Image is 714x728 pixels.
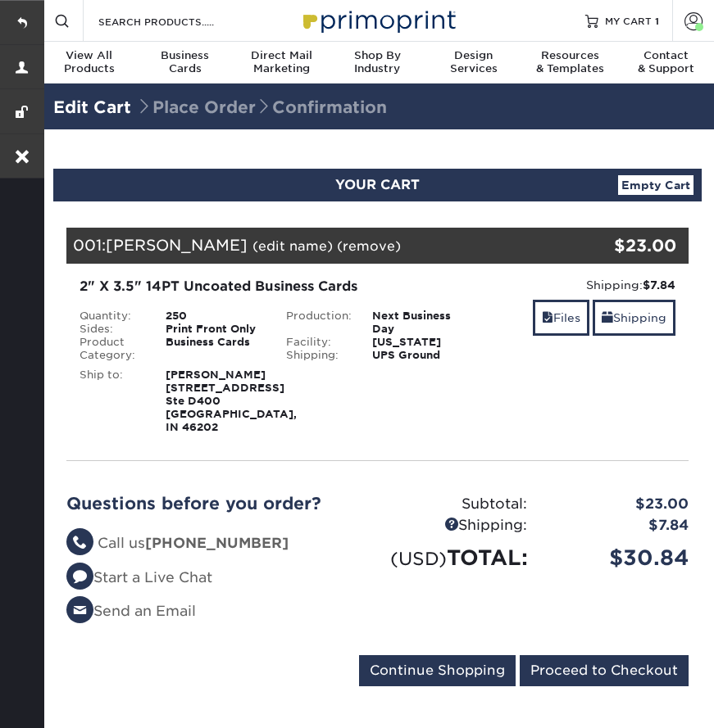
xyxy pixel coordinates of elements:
[296,2,460,38] img: Primoprint
[655,15,659,26] span: 1
[360,349,480,362] div: UPS Ground
[378,494,539,515] div: Subtotal:
[520,655,689,686] input: Proceed to Checkout
[234,49,330,75] div: Marketing
[234,42,330,85] a: Direct MailMarketing
[618,175,694,195] a: Empty Cart
[137,49,233,62] span: Business
[360,336,480,349] div: [US_STATE]
[539,515,701,536] div: $7.84
[605,14,652,28] span: MY CART
[378,542,539,573] div: TOTAL:
[153,310,274,323] div: 250
[585,233,677,258] div: $23.00
[521,49,617,75] div: & Templates
[41,49,137,62] span: View All
[106,236,248,254] span: [PERSON_NAME]
[330,42,425,85] a: Shop ByIndustry
[521,42,617,85] a: Resources& Templates
[390,548,447,569] small: (USD)
[234,49,330,62] span: Direct Mail
[618,49,714,62] span: Contact
[80,277,469,296] div: 2" X 3.5" 14PT Uncoated Business Cards
[136,97,387,117] span: Place Order Confirmation
[425,42,521,85] a: DesignServices
[274,336,360,349] div: Facility:
[137,42,233,85] a: BusinessCards
[252,238,333,254] a: (edit name)
[274,310,360,336] div: Production:
[66,603,196,619] a: Send an Email
[66,569,212,586] a: Start a Live Chat
[97,11,257,31] input: SEARCH PRODUCTS.....
[137,49,233,75] div: Cards
[66,533,366,554] li: Call us
[66,494,366,513] h2: Questions before you order?
[425,49,521,62] span: Design
[67,336,153,362] div: Product Category:
[618,49,714,75] div: & Support
[153,336,274,362] div: Business Cards
[593,300,675,335] a: Shipping
[378,515,539,536] div: Shipping:
[602,311,613,324] span: shipping
[533,300,589,335] a: Files
[643,278,675,292] strong: $7.84
[145,535,289,551] strong: [PHONE_NUMBER]
[425,49,521,75] div: Services
[542,311,553,324] span: files
[330,49,425,62] span: Shop By
[67,369,153,434] div: Ship to:
[337,238,401,254] a: (remove)
[539,494,701,515] div: $23.00
[67,310,153,323] div: Quantity:
[618,42,714,85] a: Contact& Support
[66,228,585,264] div: 001:
[359,655,516,686] input: Continue Shopping
[53,97,131,117] a: Edit Cart
[153,323,274,336] div: Print Front Only
[539,542,701,573] div: $30.84
[274,349,360,362] div: Shipping:
[41,42,137,85] a: View AllProducts
[330,49,425,75] div: Industry
[335,177,420,192] span: YOUR CART
[360,310,480,336] div: Next Business Day
[493,277,675,293] div: Shipping:
[41,49,137,75] div: Products
[521,49,617,62] span: Resources
[67,323,153,336] div: Sides:
[166,369,297,433] strong: [PERSON_NAME] [STREET_ADDRESS] Ste D400 [GEOGRAPHIC_DATA], IN 46202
